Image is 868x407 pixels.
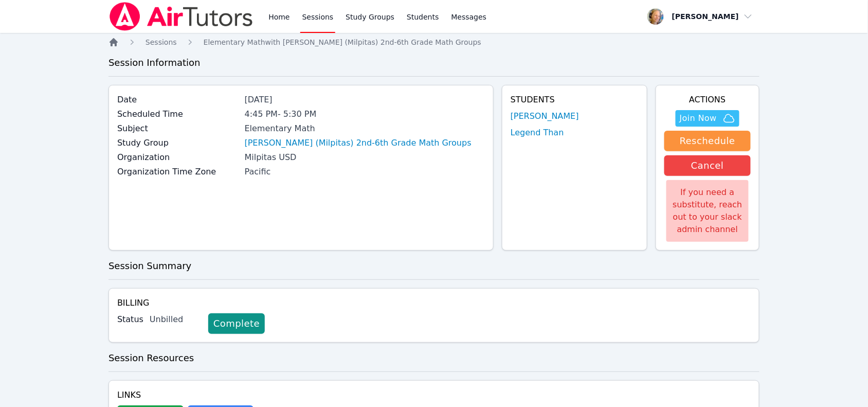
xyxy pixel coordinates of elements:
[117,313,143,326] label: Status
[109,37,759,47] nav: Breadcrumb
[245,151,485,164] div: Milpitas USD
[117,137,239,149] label: Study Group
[451,12,487,22] span: Messages
[150,313,200,326] div: Unbilled
[511,127,564,139] a: Legend Than
[245,166,485,178] div: Pacific
[117,166,239,178] label: Organization Time Zone
[511,110,579,122] a: [PERSON_NAME]
[117,108,239,120] label: Scheduled Time
[109,259,759,273] h3: Session Summary
[511,94,639,106] h4: Students
[117,151,239,164] label: Organization
[245,108,485,120] div: 4:45 PM - 5:30 PM
[676,110,739,127] button: Join Now
[109,351,759,365] h3: Session Resources
[109,56,759,70] h3: Session Information
[245,137,472,149] a: [PERSON_NAME] (Milpitas) 2nd-6th Grade Math Groups
[204,38,481,46] span: Elementary Math with [PERSON_NAME] (Milpitas) 2nd-6th Grade Math Groups
[117,297,751,309] h4: Billing
[245,94,485,106] div: [DATE]
[208,313,265,334] a: Complete
[664,155,751,176] button: Cancel
[117,94,239,106] label: Date
[204,37,481,47] a: Elementary Mathwith [PERSON_NAME] (Milpitas) 2nd-6th Grade Math Groups
[680,112,717,125] span: Join Now
[245,122,485,135] div: Elementary Math
[664,131,751,151] button: Reschedule
[117,389,254,401] h4: Links
[109,2,254,31] img: Air Tutors
[146,37,177,47] a: Sessions
[666,180,749,242] div: If you need a substitute, reach out to your slack admin channel
[117,122,239,135] label: Subject
[664,94,751,106] h4: Actions
[146,38,177,46] span: Sessions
